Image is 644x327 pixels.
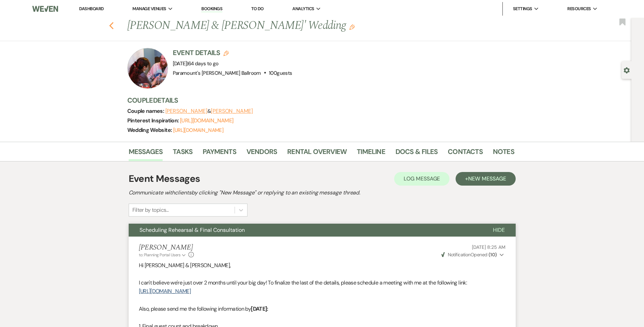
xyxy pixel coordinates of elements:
h3: Couple Details [127,96,508,105]
button: Log Message [394,172,449,186]
a: [URL][DOMAIN_NAME] [139,288,191,295]
span: Opened [441,252,497,258]
a: Tasks [173,146,192,161]
span: Wedding Website: [127,126,173,134]
h3: Event Details [173,48,292,57]
button: to: Planning Portal Users [139,252,187,258]
a: Dashboard [79,6,104,12]
a: Messages [129,146,163,161]
span: Scheduling Rehearsal & Final Consultation [140,226,245,234]
span: Log Message [404,175,440,182]
span: Analytics [292,5,314,12]
h1: [PERSON_NAME] & [PERSON_NAME]' Wedding [127,18,431,34]
strong: [DATE]: [251,305,268,312]
span: Also, please send me the following information by [139,305,251,312]
a: [URL][DOMAIN_NAME] [173,127,223,134]
button: Hide [482,224,516,237]
span: Settings [513,5,532,12]
span: Notification [448,252,471,258]
a: Notes [493,146,514,161]
p: Hi [PERSON_NAME] & [PERSON_NAME], [139,261,505,270]
button: [PERSON_NAME] [165,108,207,114]
button: +New Message [456,172,515,186]
button: [PERSON_NAME] [211,108,253,114]
h1: Event Messages [129,172,200,186]
span: I can't believe we're just over 2 months until your big day! To finalize the last of the details,... [139,279,467,286]
span: Manage Venues [132,5,166,12]
button: Scheduling Rehearsal & Final Consultation [129,224,482,237]
a: Docs & Files [395,146,438,161]
div: Filter by topics... [132,206,169,214]
button: Edit [349,24,355,30]
a: Timeline [357,146,385,161]
img: Weven Logo [32,2,58,16]
span: 100 guests [269,70,292,76]
span: Hide [493,226,505,234]
span: 64 days to go [188,60,219,67]
span: | [187,60,219,67]
a: Rental Overview [287,146,347,161]
button: NotificationOpened (10) [440,251,505,258]
span: & [165,108,253,115]
span: Paramount's [PERSON_NAME] Ballroom [173,70,261,76]
span: Couple names: [127,107,165,115]
a: Bookings [201,6,222,12]
span: Pinterest Inspiration: [127,117,180,124]
a: Contacts [448,146,483,161]
a: To Do [251,6,264,12]
span: [DATE] [173,60,219,67]
h2: Communicate with clients by clicking "New Message" or replying to an existing message thread. [129,189,516,197]
h5: [PERSON_NAME] [139,243,194,252]
a: [URL][DOMAIN_NAME] [180,117,233,124]
strong: ( 10 ) [489,252,497,258]
button: Open lead details [624,67,630,73]
a: Payments [203,146,236,161]
span: [DATE] 8:25 AM [472,244,505,250]
span: New Message [468,175,506,182]
span: Resources [567,5,591,12]
a: Vendors [246,146,277,161]
span: to: Planning Portal Users [139,252,181,258]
